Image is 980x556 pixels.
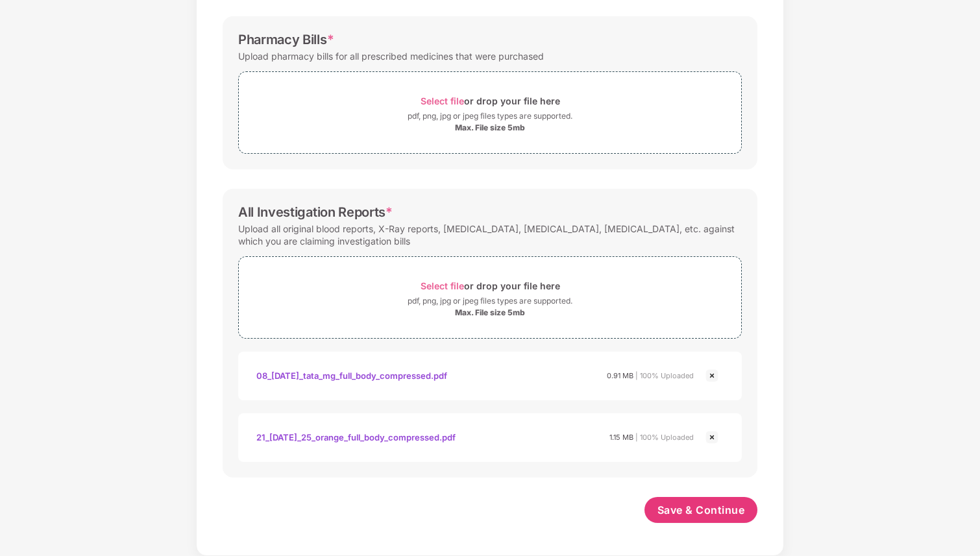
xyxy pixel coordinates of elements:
span: 0.91 MB [607,371,633,380]
span: Select fileor drop your file herepdf, png, jpg or jpeg files types are supported.Max. File size 5mb [239,267,741,328]
div: Max. File size 5mb [455,308,525,318]
div: pdf, png, jpg or jpeg files types are supported. [408,110,572,123]
div: All Investigation Reports [238,204,393,220]
div: or drop your file here [421,92,560,110]
span: Select file [421,95,464,106]
span: Save & Continue [657,503,745,517]
div: Upload all original blood reports, X-Ray reports, [MEDICAL_DATA], [MEDICAL_DATA], [MEDICAL_DATA],... [238,220,742,250]
img: svg+xml;base64,PHN2ZyBpZD0iQ3Jvc3MtMjR4MjQiIHhtbG5zPSJodHRwOi8vd3d3LnczLm9yZy8yMDAwL3N2ZyIgd2lkdG... [704,429,720,445]
div: pdf, png, jpg or jpeg files types are supported. [408,295,572,308]
div: or drop your file here [421,277,560,295]
span: | 100% Uploaded [635,433,694,442]
span: Select fileor drop your file herepdf, png, jpg or jpeg files types are supported.Max. File size 5mb [239,82,741,143]
div: Upload pharmacy bills for all prescribed medicines that were purchased [238,47,544,65]
button: Save & Continue [644,497,758,523]
span: Select file [421,280,464,291]
div: Max. File size 5mb [455,123,525,133]
div: 08_[DATE]_tata_mg_full_body_compressed.pdf [256,365,447,387]
span: | 100% Uploaded [635,371,694,380]
span: 1.15 MB [609,433,633,442]
img: svg+xml;base64,PHN2ZyBpZD0iQ3Jvc3MtMjR4MjQiIHhtbG5zPSJodHRwOi8vd3d3LnczLm9yZy8yMDAwL3N2ZyIgd2lkdG... [704,368,720,383]
div: 21_[DATE]_25_orange_full_body_compressed.pdf [256,426,456,448]
div: Pharmacy Bills [238,32,334,47]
